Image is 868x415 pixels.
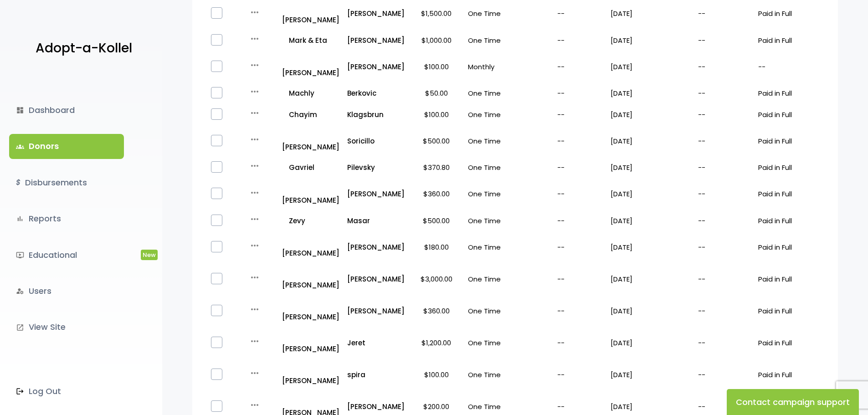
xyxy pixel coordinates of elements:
[468,34,511,46] p: One Time
[347,135,405,147] a: Soricillo
[412,273,461,285] p: $3,000.00
[249,7,260,18] i: more_horiz
[698,400,751,413] p: --
[468,87,511,99] p: One Time
[758,241,825,253] p: Paid in Full
[249,400,260,410] i: more_horiz
[519,400,603,413] p: --
[611,161,691,174] p: [DATE]
[698,135,751,147] p: --
[282,182,340,206] p: [PERSON_NAME]
[611,135,691,147] p: [DATE]
[611,188,691,200] p: [DATE]
[412,369,461,381] p: $100.00
[412,215,461,227] p: $500.00
[698,108,751,121] p: --
[282,1,340,26] a: [PERSON_NAME]
[249,134,260,145] i: more_horiz
[16,143,24,151] span: groups
[9,134,124,159] a: groupsDonors
[412,241,461,253] p: $180.00
[347,108,405,121] a: Klagsbrun
[9,379,124,404] a: Log Out
[282,298,340,323] a: [PERSON_NAME]
[282,330,340,355] a: [PERSON_NAME]
[347,61,405,73] a: [PERSON_NAME]
[412,188,461,200] p: $360.00
[282,108,340,121] a: Chayim
[519,241,603,253] p: --
[347,215,405,227] a: Masar
[727,389,859,415] button: Contact campaign support
[347,400,405,413] p: [PERSON_NAME]
[16,176,21,190] i: $
[412,108,461,121] p: $100.00
[347,241,405,253] p: [PERSON_NAME]
[611,241,691,253] p: [DATE]
[698,337,751,349] p: --
[412,161,461,174] p: $370.80
[282,235,340,259] a: [PERSON_NAME]
[698,61,751,73] p: --
[519,135,603,147] p: --
[282,215,340,227] a: Zevy
[698,34,751,46] p: --
[611,400,691,413] p: [DATE]
[347,7,405,20] a: [PERSON_NAME]
[519,161,603,174] p: --
[698,161,751,174] p: --
[758,305,825,317] p: Paid in Full
[758,135,825,147] p: Paid in Full
[347,337,405,349] a: Jeret
[282,266,340,291] a: [PERSON_NAME]
[758,34,825,46] p: Paid in Full
[282,87,340,99] p: Machly
[31,26,132,71] a: Adopt-a-Kollel
[282,128,340,153] a: [PERSON_NAME]
[758,215,825,227] p: Paid in Full
[282,362,340,387] a: [PERSON_NAME]
[347,161,405,174] a: Pilevsky
[468,305,511,317] p: One Time
[468,108,511,121] p: One Time
[758,87,825,99] p: Paid in Full
[519,305,603,317] p: --
[347,305,405,317] a: [PERSON_NAME]
[9,170,124,195] a: $Disbursements
[412,305,461,317] p: $360.00
[519,34,603,46] p: --
[611,337,691,349] p: [DATE]
[347,273,405,285] p: [PERSON_NAME]
[282,34,340,46] a: Mark & Eta
[347,188,405,200] a: [PERSON_NAME]
[468,188,511,200] p: One Time
[519,61,603,73] p: --
[249,214,260,225] i: more_horiz
[347,87,405,99] p: Berkovic
[249,187,260,198] i: more_horiz
[16,287,24,295] i: manage_accounts
[412,61,461,73] p: $100.00
[412,34,461,46] p: $1,000.00
[519,369,603,381] p: --
[412,337,461,349] p: $1,200.00
[16,106,24,114] i: dashboard
[519,273,603,285] p: --
[698,215,751,227] p: --
[249,240,260,251] i: more_horiz
[611,87,691,99] p: [DATE]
